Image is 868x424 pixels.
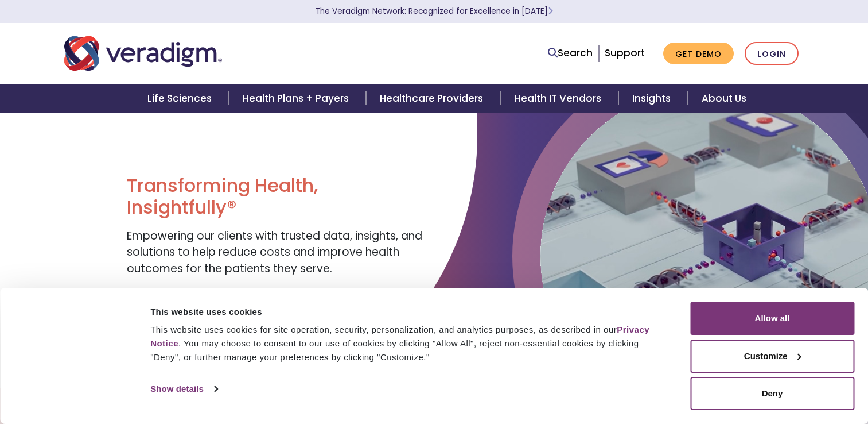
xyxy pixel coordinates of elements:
[745,42,799,65] a: Login
[690,377,854,410] button: Deny
[229,84,366,113] a: Health Plans + Payers
[316,6,553,17] a: The Veradigm Network: Recognized for Excellence in [DATE]Learn More
[688,84,760,113] a: About Us
[548,6,553,17] span: Learn More
[366,84,500,113] a: Healthcare Providers
[548,45,593,61] a: Search
[64,34,222,72] img: Veradigm logo
[605,46,645,60] a: Support
[150,323,664,364] div: This website uses cookies for site operation, security, personalization, and analytics purposes, ...
[150,380,217,398] a: Show details
[127,228,422,276] span: Empowering our clients with trusted data, insights, and solutions to help reduce costs and improv...
[501,84,618,113] a: Health IT Vendors
[150,305,664,319] div: This website uses cookies
[663,43,734,65] a: Get Demo
[127,175,425,219] h1: Transforming Health, Insightfully®
[134,84,229,113] a: Life Sciences
[618,84,688,113] a: Insights
[690,302,854,335] button: Allow all
[690,340,854,373] button: Customize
